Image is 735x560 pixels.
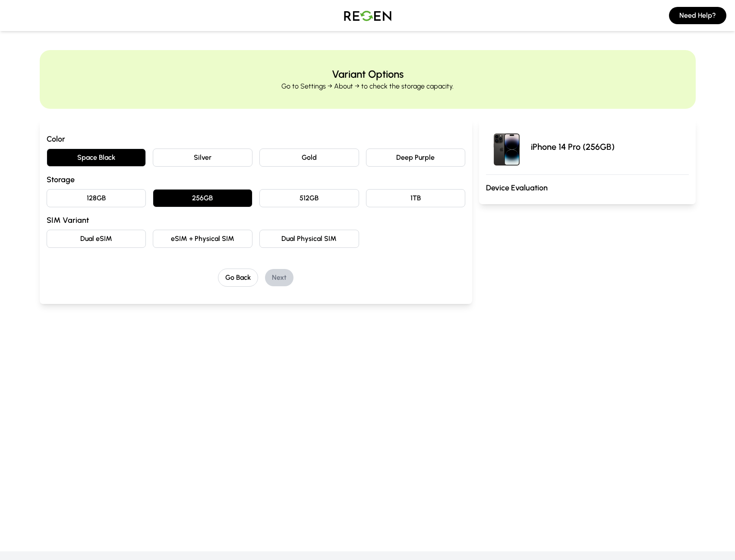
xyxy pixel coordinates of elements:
[153,189,252,207] button: 256GB
[531,141,615,153] p: iPhone 14 Pro (256GB)
[153,230,252,248] button: eSIM + Physical SIM
[47,189,146,207] button: 128GB
[47,214,466,226] h3: SIM Variant
[47,149,146,167] button: Space Black
[47,230,146,248] button: Dual eSIM
[265,269,293,286] button: Next
[338,3,398,28] img: Logo
[366,149,466,167] button: Deep Purple
[332,67,404,81] h2: Variant Options
[366,189,466,207] button: 1TB
[153,149,252,167] button: Silver
[669,7,726,24] button: Need Help?
[486,182,688,194] h3: Device Evaluation
[47,174,466,186] h3: Storage
[259,189,359,207] button: 512GB
[47,133,466,145] h3: Color
[218,269,258,287] button: Go Back
[486,126,527,168] img: iPhone 14 Pro
[259,149,359,167] button: Gold
[281,81,454,92] p: Go to Settings → About → to check the storage capacity.
[259,230,359,248] button: Dual Physical SIM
